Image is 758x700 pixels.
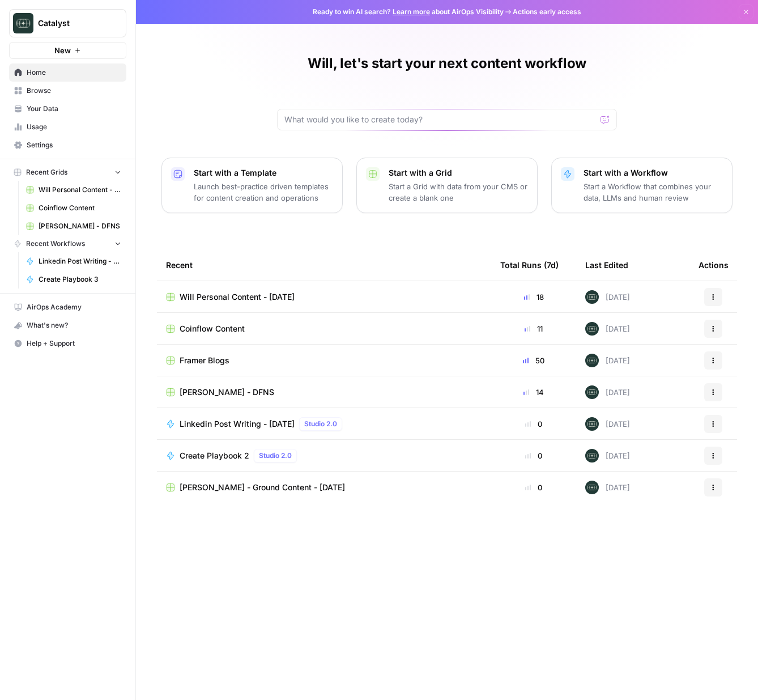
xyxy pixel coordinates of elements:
[26,167,67,177] span: Recent Grids
[166,355,482,366] a: Framer Blogs
[27,122,121,132] span: Usage
[500,355,567,366] div: 50
[9,100,126,118] a: Your Data
[38,18,107,29] span: Catalyst
[27,86,121,96] span: Browse
[21,181,126,199] a: Will Personal Content - [DATE]
[39,221,121,231] span: [PERSON_NAME] - DFNS
[585,322,599,336] img: lkqc6w5wqsmhugm7jkiokl0d6w4g
[161,158,343,213] button: Start with a TemplateLaunch best-practice driven templates for content creation and operations
[500,482,567,493] div: 0
[10,317,126,334] div: What's new?
[21,199,126,217] a: Coinflow Content
[166,291,482,303] a: Will Personal Content - [DATE]
[9,118,126,136] a: Usage
[21,217,126,235] a: [PERSON_NAME] - DFNS
[9,235,126,252] button: Recent Workflows
[500,323,567,334] div: 11
[585,449,630,463] div: [DATE]
[585,417,630,431] div: [DATE]
[356,158,538,213] button: Start with a GridStart a Grid with data from your CMS or create a blank one
[9,298,126,316] a: AirOps Academy
[27,104,121,114] span: Your Data
[180,418,295,430] span: Linkedin Post Writing - [DATE]
[585,354,599,367] img: lkqc6w5wqsmhugm7jkiokl0d6w4g
[166,387,482,398] a: [PERSON_NAME] - DFNS
[585,385,630,399] div: [DATE]
[13,13,33,33] img: Catalyst Logo
[180,387,274,398] span: [PERSON_NAME] - DFNS
[39,185,121,195] span: Will Personal Content - [DATE]
[9,316,126,334] button: What's new?
[180,450,249,461] span: Create Playbook 2
[194,167,333,179] p: Start with a Template
[27,140,121,150] span: Settings
[166,249,482,281] div: Recent
[180,291,295,303] span: Will Personal Content - [DATE]
[585,290,599,304] img: lkqc6w5wqsmhugm7jkiokl0d6w4g
[389,167,528,179] p: Start with a Grid
[27,67,121,78] span: Home
[585,322,630,336] div: [DATE]
[585,249,628,281] div: Last Edited
[39,203,121,213] span: Coinflow Content
[180,323,245,334] span: Coinflow Content
[27,302,121,312] span: AirOps Academy
[585,417,599,431] img: lkqc6w5wqsmhugm7jkiokl0d6w4g
[9,9,126,37] button: Workspace: Catalyst
[166,449,482,463] a: Create Playbook 2Studio 2.0
[9,334,126,353] button: Help + Support
[39,256,121,266] span: Linkedin Post Writing - [DATE]
[513,7,581,17] span: Actions early access
[699,249,729,281] div: Actions
[166,417,482,431] a: Linkedin Post Writing - [DATE]Studio 2.0
[585,354,630,367] div: [DATE]
[180,355,229,366] span: Framer Blogs
[284,114,596,125] input: What would you like to create today?
[39,274,121,285] span: Create Playbook 3
[500,450,567,461] div: 0
[180,482,345,493] span: [PERSON_NAME] - Ground Content - [DATE]
[584,181,723,203] p: Start a Workflow that combines your data, LLMs and human review
[9,63,126,82] a: Home
[551,158,733,213] button: Start with a WorkflowStart a Workflow that combines your data, LLMs and human review
[585,449,599,463] img: lkqc6w5wqsmhugm7jkiokl0d6w4g
[585,481,599,494] img: lkqc6w5wqsmhugm7jkiokl0d6w4g
[21,252,126,270] a: Linkedin Post Writing - [DATE]
[166,323,482,334] a: Coinflow Content
[194,181,333,203] p: Launch best-practice driven templates for content creation and operations
[500,291,567,303] div: 18
[304,419,337,429] span: Studio 2.0
[500,387,567,398] div: 14
[585,385,599,399] img: lkqc6w5wqsmhugm7jkiokl0d6w4g
[393,7,430,16] a: Learn more
[308,54,586,73] h1: Will, let's start your next content workflow
[9,136,126,154] a: Settings
[500,418,567,430] div: 0
[27,338,121,349] span: Help + Support
[9,164,126,181] button: Recent Grids
[54,45,71,56] span: New
[585,481,630,494] div: [DATE]
[9,42,126,59] button: New
[21,270,126,289] a: Create Playbook 3
[259,451,292,461] span: Studio 2.0
[584,167,723,179] p: Start with a Workflow
[585,290,630,304] div: [DATE]
[9,82,126,100] a: Browse
[389,181,528,203] p: Start a Grid with data from your CMS or create a blank one
[500,249,559,281] div: Total Runs (7d)
[166,482,482,493] a: [PERSON_NAME] - Ground Content - [DATE]
[26,239,85,249] span: Recent Workflows
[313,7,504,17] span: Ready to win AI search? about AirOps Visibility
